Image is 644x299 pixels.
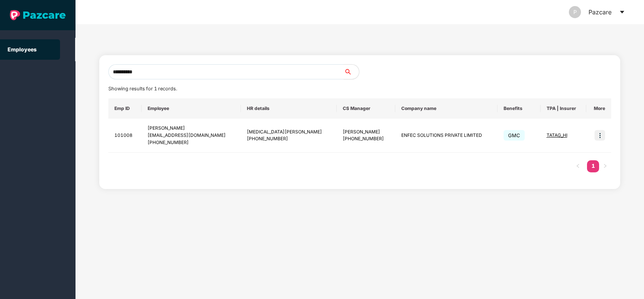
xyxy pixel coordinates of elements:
div: [EMAIL_ADDRESS][DOMAIN_NAME] [148,132,235,139]
li: Previous Page [572,160,584,172]
div: [PHONE_NUMBER] [343,135,389,143]
th: HR details [241,98,337,119]
td: 101008 [108,119,142,153]
a: Employees [8,46,37,53]
th: More [586,98,612,119]
span: left [576,164,580,168]
th: Employee [142,98,241,119]
button: left [572,160,584,172]
span: TATAG_HI [547,132,567,138]
button: right [599,160,611,172]
span: Showing results for 1 records. [108,86,177,91]
th: CS Manager [337,98,395,119]
span: right [603,164,607,168]
div: [MEDICAL_DATA][PERSON_NAME] [247,129,331,136]
span: caret-down [619,9,625,15]
div: [PHONE_NUMBER] [148,139,235,146]
li: Next Page [599,160,611,172]
div: [PERSON_NAME] [148,125,235,132]
th: Benefits [498,98,540,119]
th: TPA | Insurer [541,98,586,119]
span: search [344,69,359,75]
div: [PHONE_NUMBER] [247,135,331,143]
div: [PERSON_NAME] [343,129,389,136]
a: 1 [587,160,599,172]
span: GMC [504,130,525,141]
button: search [344,64,359,79]
li: 1 [587,160,599,172]
td: ENFEC SOLUTIONS PRIVATE LIMITED [395,119,498,153]
th: Company name [395,98,498,119]
span: P [573,6,577,18]
img: icon [595,130,605,141]
th: Emp ID [108,98,142,119]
